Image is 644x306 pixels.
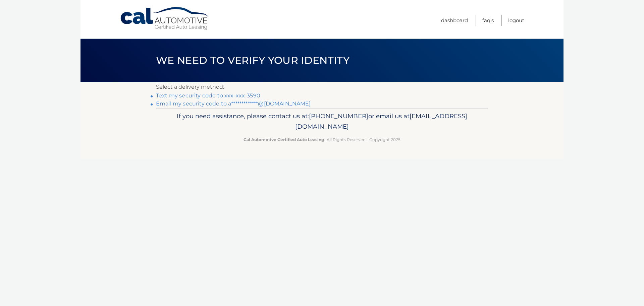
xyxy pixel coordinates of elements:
span: [PHONE_NUMBER] [309,112,368,120]
a: Cal Automotive [120,7,210,31]
a: Logout [508,15,524,26]
a: Dashboard [441,15,468,26]
p: If you need assistance, please contact us at: or email us at [160,111,484,132]
a: Text my security code to xxx-xxx-3590 [156,92,260,99]
strong: Cal Automotive Certified Auto Leasing [244,137,324,142]
span: We need to verify your identity [156,54,350,67]
p: Select a delivery method: [156,82,488,92]
a: FAQ's [482,15,494,26]
p: - All Rights Reserved - Copyright 2025 [160,136,484,143]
